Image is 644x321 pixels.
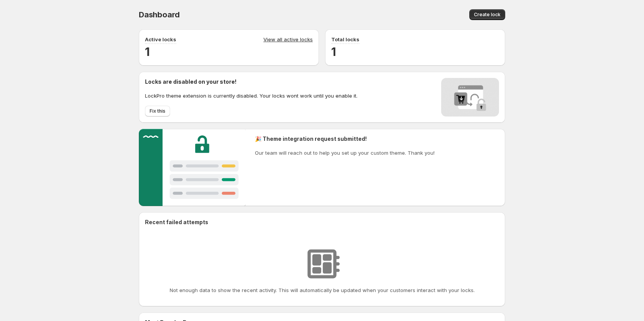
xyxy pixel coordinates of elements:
p: Not enough data to show the recent activity. This will automatically be updated when your custome... [170,286,475,294]
span: Create lock [474,12,501,18]
h2: Locks are disabled on your store! [145,78,357,86]
h2: 🎉 Theme integration request submitted! [255,135,435,143]
button: Create lock [469,9,505,20]
p: Our team will reach out to help you set up your custom theme. Thank you! [255,149,435,157]
p: Active locks [145,35,176,43]
h2: 1 [145,44,313,59]
span: Dashboard [139,10,180,19]
a: View all active locks [263,35,313,44]
img: Customer support [139,129,246,206]
img: No resources found [303,245,341,283]
p: Total locks [331,35,359,43]
h2: Recent failed attempts [145,218,208,226]
p: LockPro theme extension is currently disabled. Your locks wont work until you enable it. [145,92,357,100]
button: Fix this [145,106,170,117]
h2: 1 [331,44,499,59]
span: Fix this [150,108,165,114]
img: Locks disabled [441,78,499,117]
